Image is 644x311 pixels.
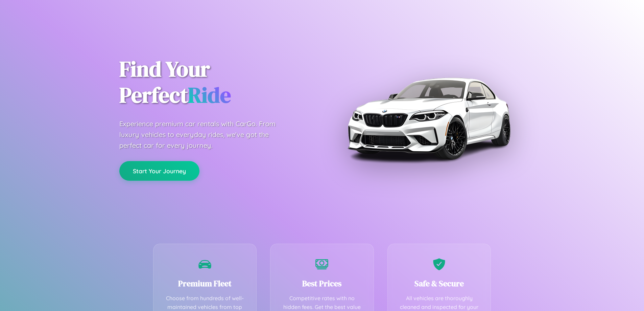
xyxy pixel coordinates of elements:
[281,278,363,289] h3: Best Prices
[344,34,513,203] img: Premium BMW car rental vehicle
[188,80,231,110] span: Ride
[119,56,312,108] h1: Find Your Perfect
[119,161,199,181] button: Start Your Journey
[119,118,288,151] p: Experience premium car rentals with CarGo. From luxury vehicles to everyday rides, we've got the ...
[164,278,246,289] h3: Premium Fleet
[398,278,481,289] h3: Safe & Secure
